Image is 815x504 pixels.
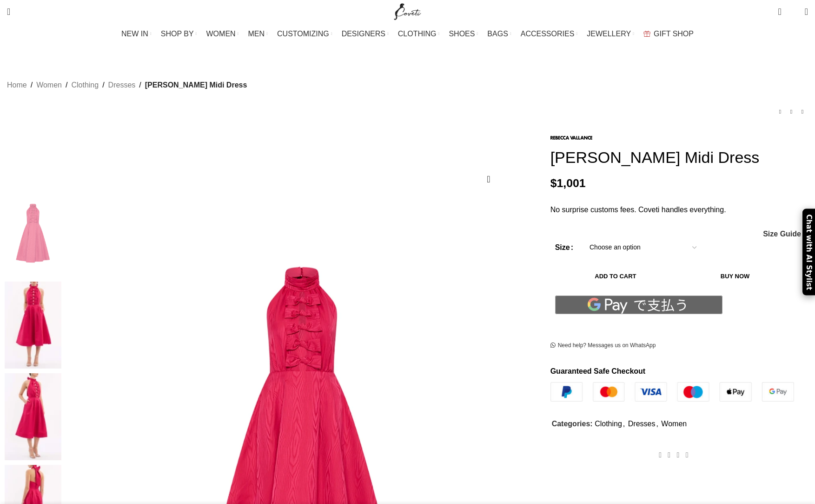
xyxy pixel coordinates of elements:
[550,136,592,140] img: Rebecca Vallance
[449,25,478,43] a: SHOES
[5,282,61,369] img: Rebecca Vallance Dresses
[656,418,658,430] span: ,
[161,29,194,38] span: SHOP BY
[7,79,27,91] a: Home
[643,25,694,43] a: GIFT SHOP
[248,29,265,38] span: MEN
[682,448,691,462] a: WhatsApp social link
[681,267,789,286] button: Buy now
[654,29,694,38] span: GIFT SHOP
[121,29,148,38] span: NEW IN
[550,177,557,189] span: $
[762,230,801,238] a: Size Guide
[248,25,268,43] a: MEN
[775,106,786,117] a: Previous product
[2,2,15,21] a: Search
[797,106,808,117] a: Next product
[552,420,593,428] span: Categories:
[5,189,61,276] img: Rebecca Vallance Tahlia Halter Midi Dress
[656,448,665,462] a: Facebook social link
[550,382,794,402] img: guaranteed-safe-checkout-bordered.j
[628,420,656,428] a: Dresses
[206,25,239,43] a: WOMEN
[587,25,634,43] a: JEWELLERY
[555,267,676,286] button: Add to cart
[2,25,813,43] div: Main navigation
[555,296,722,314] button: GPay で支払う
[779,5,786,12] span: 0
[550,342,656,349] a: Need help? Messages us on WhatsApp
[521,29,575,38] span: ACCESSORIES
[550,367,646,375] strong: Guaranteed Safe Checkout
[277,29,329,38] span: CUSTOMIZING
[487,29,508,38] span: BAGS
[342,25,389,43] a: DESIGNERS
[595,420,622,428] a: Clothing
[449,29,475,38] span: SHOES
[550,177,586,189] bdi: 1,001
[773,2,786,21] a: 0
[145,79,247,91] span: [PERSON_NAME] Midi Dress
[398,29,437,38] span: CLOTHING
[587,29,631,38] span: JEWELLERY
[550,148,808,167] h1: [PERSON_NAME] Midi Dress
[71,79,99,91] a: Clothing
[392,7,423,15] a: Site logo
[521,25,578,43] a: ACCESSORIES
[7,79,247,91] nav: Breadcrumb
[555,242,573,254] label: Size
[36,79,62,91] a: Women
[487,25,511,43] a: BAGS
[398,25,440,43] a: CLOTHING
[206,29,236,38] span: WOMEN
[790,9,797,16] span: 0
[665,448,674,462] a: X social link
[550,204,808,216] p: No surprise customs fees. Coveti handles everything.
[342,29,385,38] span: DESIGNERS
[5,373,61,460] img: Rebecca Vallance Dresses
[121,25,152,43] a: NEW IN
[553,319,724,320] iframe: Secure payment input frame
[788,2,798,21] div: My Wishlist
[661,420,687,428] a: Women
[643,31,650,37] img: GiftBag
[161,25,197,43] a: SHOP BY
[277,25,332,43] a: CUSTOMIZING
[108,79,136,91] a: Dresses
[623,418,625,430] span: ,
[674,448,682,462] a: Pinterest social link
